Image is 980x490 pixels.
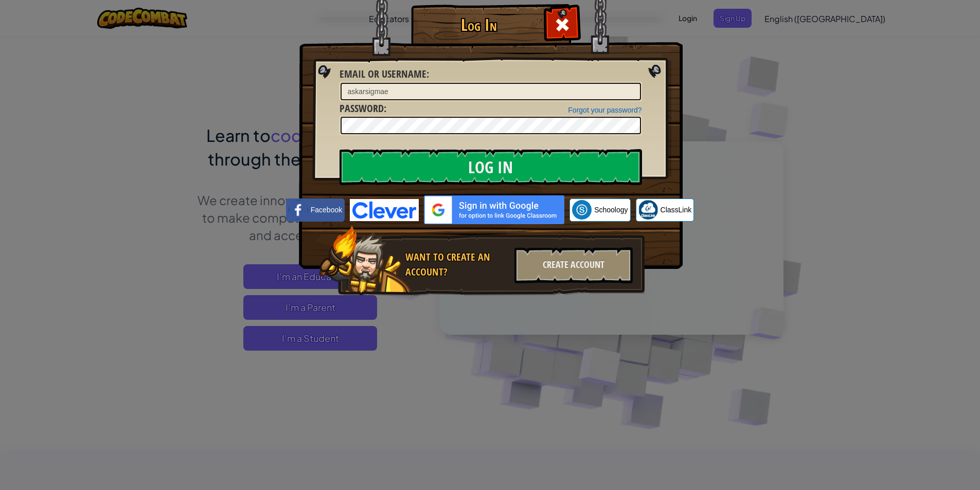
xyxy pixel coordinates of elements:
[340,101,384,115] span: Password
[514,247,633,283] div: Create Account
[350,199,419,221] img: clever-logo-blue.png
[414,16,545,34] h1: Log In
[424,195,564,224] img: gplus_sso_button2.svg
[568,106,642,114] a: Forgot your password?
[340,67,429,82] label: :
[661,205,692,215] span: ClassLink
[405,250,508,279] div: Want to create an account?
[594,205,628,215] span: Schoology
[572,200,592,220] img: schoology.png
[340,101,386,116] label: :
[340,67,426,81] span: Email or Username
[638,200,658,220] img: classlink-logo-small.png
[340,149,642,185] input: Log In
[289,200,308,220] img: facebook_small.png
[311,205,342,215] span: Facebook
